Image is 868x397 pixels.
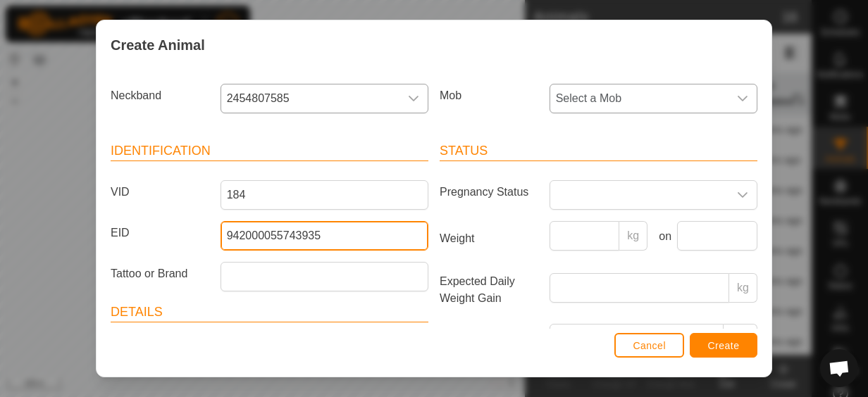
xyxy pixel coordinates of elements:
label: EID [105,221,215,245]
label: on [653,228,671,245]
div: dropdown trigger [399,84,428,113]
label: Tattoo or Brand [105,262,215,286]
p-inputgroup-addon: kg [619,221,647,251]
span: Cancel [633,340,666,351]
button: Create [690,333,757,358]
label: Pregnancy Status [434,180,544,204]
span: Create Animal [111,34,205,56]
label: Neckband [105,84,215,108]
p-inputgroup-addon: kg [729,273,757,303]
header: Details [111,303,428,322]
div: Open chat [820,349,858,387]
header: Status [440,141,757,161]
button: Cancel [614,333,684,358]
p-inputgroup-addon: LSU [724,324,757,353]
label: Rating [434,324,544,348]
div: dropdown trigger [728,181,757,209]
label: Expected Daily Weight Gain [434,273,544,307]
div: dropdown trigger [728,84,757,113]
span: Select a Mob [550,84,728,113]
label: Mob [434,84,544,108]
label: Weight [434,221,544,256]
label: VID [105,180,215,204]
header: Identification [111,141,428,161]
span: Create [708,340,740,351]
span: 2454807585 [221,84,399,113]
